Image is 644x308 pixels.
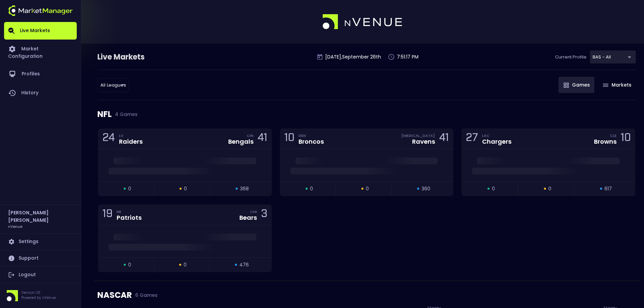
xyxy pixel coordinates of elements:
[102,209,113,221] div: 19
[492,185,495,192] span: 0
[299,139,324,145] div: Broncos
[4,267,77,283] a: Logout
[604,185,612,192] span: 617
[325,53,381,61] p: [DATE] , September 26 th
[310,185,313,192] span: 0
[4,234,77,250] a: Settings
[228,139,254,145] div: Bengals
[299,133,324,138] div: DEN
[8,209,73,224] h2: [PERSON_NAME] [PERSON_NAME]
[439,133,449,145] div: 41
[603,84,609,87] img: gameIcon
[102,133,115,145] div: 24
[97,52,180,63] div: Live Markets
[366,185,369,192] span: 0
[239,215,257,221] div: Bears
[117,215,142,221] div: Patriots
[598,77,636,93] button: Markets
[261,209,267,221] div: 3
[466,133,478,145] div: 27
[239,261,249,268] span: 476
[128,185,131,192] span: 0
[4,22,77,40] a: Live Markets
[184,261,187,268] span: 0
[590,50,636,64] div: BAS - All
[594,139,617,145] div: Browns
[112,112,138,117] span: 4 Games
[21,290,56,295] p: Version 1.31
[558,77,594,93] button: Games
[247,133,254,138] div: CIN
[119,139,143,145] div: Raiders
[284,133,294,145] div: 10
[128,261,131,268] span: 0
[4,250,77,266] a: Support
[240,185,249,192] span: 368
[482,139,511,145] div: Chargers
[422,185,430,192] span: 360
[4,84,77,102] a: History
[555,54,587,61] p: Current Profile
[258,133,267,145] div: 41
[97,100,636,128] div: NFL
[610,133,617,138] div: CLE
[184,185,187,192] span: 0
[323,14,403,30] img: logo
[412,139,435,145] div: Ravens
[117,209,142,214] div: NE
[548,185,551,192] span: 0
[8,5,73,16] img: logo
[397,53,419,61] p: 7:51:17 PM
[119,133,143,138] div: LV
[8,224,22,229] h3: nVenue
[4,40,77,65] a: Market Configuration
[132,292,158,298] span: 6 Games
[621,133,631,145] div: 10
[4,65,77,84] a: Profiles
[482,133,511,138] div: LAC
[4,290,77,301] div: Version 1.31Powered by nVenue
[564,82,569,88] img: gameIcon
[21,295,56,300] p: Powered by nVenue
[97,78,129,92] div: BAS - All
[250,209,257,214] div: CHI
[401,133,435,138] div: [MEDICAL_DATA]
